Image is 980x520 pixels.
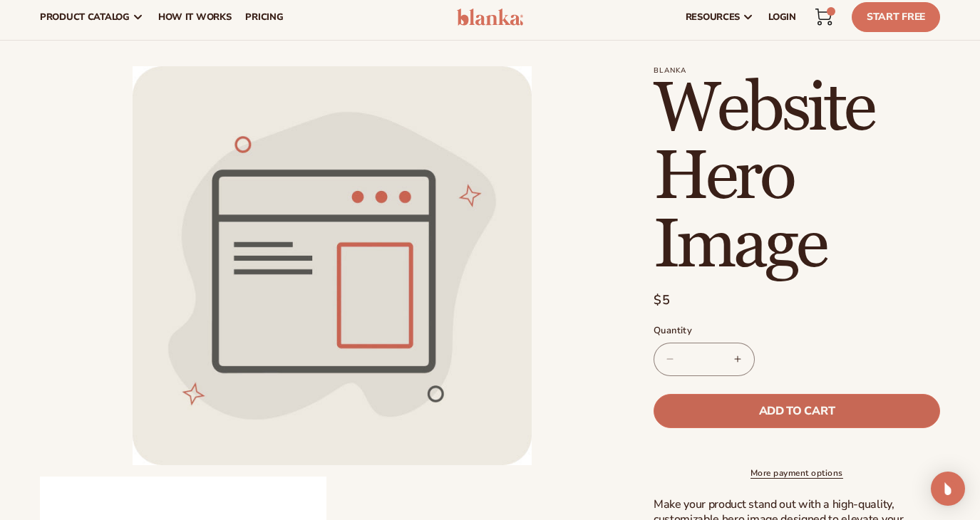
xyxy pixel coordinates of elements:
button: Add to cart [654,394,940,428]
span: product catalog [40,11,130,23]
h1: Website Hero Image [654,75,940,280]
span: resources [686,11,740,23]
img: logo [457,9,524,26]
span: 52 [830,7,831,16]
span: pricing [245,11,283,23]
p: Blanka [654,66,940,75]
div: Open Intercom Messenger [931,472,965,506]
span: LOGIN [768,11,796,23]
a: Start Free [852,2,940,32]
span: Add to cart [759,405,835,417]
a: More payment options [654,467,940,479]
span: $5 [654,291,671,310]
span: How It Works [158,11,232,23]
label: Quantity [654,324,940,338]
